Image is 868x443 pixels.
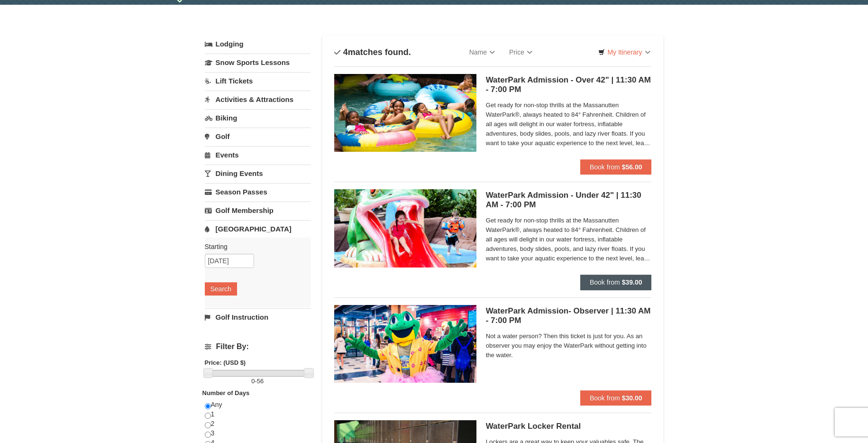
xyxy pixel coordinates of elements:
[592,45,656,59] a: My Itinerary
[590,163,620,171] span: Book from
[580,159,652,175] button: Book from $56.00
[205,72,311,90] a: Lift Tickets
[622,394,642,402] strong: $30.00
[205,242,303,251] label: Starting
[590,394,620,402] span: Book from
[343,47,348,57] span: 4
[334,47,411,57] h4: matches found.
[334,305,476,383] img: 6619917-1587-675fdf84.jpg
[334,74,476,152] img: 6619917-1560-394ba125.jpg
[251,378,255,385] span: 0
[486,191,652,210] h5: WaterPark Admission - Under 42" | 11:30 AM - 7:00 PM
[202,389,250,397] strong: Number of Days
[205,202,311,219] a: Golf Membership
[486,332,652,360] span: Not a water person? Then this ticket is just for you. As an observer you may enjoy the WaterPark ...
[205,109,311,127] a: Biking
[257,378,264,385] span: 56
[205,36,311,53] a: Lodging
[580,390,652,406] button: Book from $30.00
[486,101,652,148] span: Get ready for non-stop thrills at the Massanutten WaterPark®, always heated to 84° Fahrenheit. Ch...
[622,278,642,286] strong: $39.00
[205,128,311,145] a: Golf
[486,216,652,263] span: Get ready for non-stop thrills at the Massanutten WaterPark®, always heated to 84° Fahrenheit. Ch...
[205,342,311,351] h4: Filter By:
[205,377,311,386] label: -
[205,183,311,201] a: Season Passes
[334,189,476,267] img: 6619917-1570-0b90b492.jpg
[580,275,652,290] button: Book from $39.00
[205,165,311,182] a: Dining Events
[205,54,311,71] a: Snow Sports Lessons
[205,359,246,366] strong: Price: (USD $)
[486,306,652,325] h5: WaterPark Admission- Observer | 11:30 AM - 7:00 PM
[590,278,620,286] span: Book from
[205,91,311,108] a: Activities & Attractions
[205,282,237,295] button: Search
[486,422,652,431] h5: WaterPark Locker Rental
[205,308,311,326] a: Golf Instruction
[486,75,652,94] h5: WaterPark Admission - Over 42" | 11:30 AM - 7:00 PM
[205,146,311,164] a: Events
[502,43,539,62] a: Price
[205,220,311,238] a: [GEOGRAPHIC_DATA]
[462,43,502,62] a: Name
[622,163,642,171] strong: $56.00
